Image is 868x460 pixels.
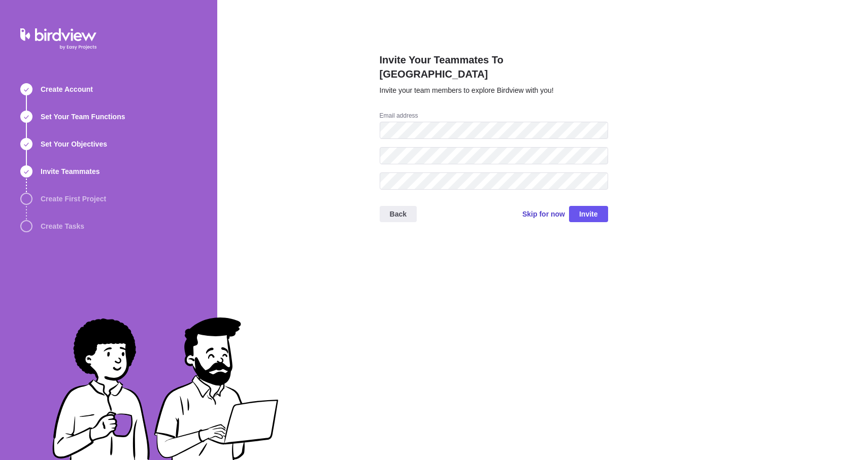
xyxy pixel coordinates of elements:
span: Invite [579,208,598,220]
span: Back [380,206,417,222]
span: Skip for now [522,207,565,221]
span: Skip for now [522,209,565,219]
span: Back [390,208,407,220]
span: Invite Teammates [41,166,99,176]
span: Create Account [41,84,93,94]
div: Email address [380,112,608,122]
span: Set Your Objectives [41,139,107,149]
h2: Invite Your Teammates To [GEOGRAPHIC_DATA] [380,53,608,85]
span: Invite your team members to explore Birdview with you! [380,86,554,94]
span: Invite [569,206,608,222]
span: Create Tasks [41,221,84,231]
span: Create First Project [41,194,106,204]
span: Set Your Team Functions [41,112,125,122]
